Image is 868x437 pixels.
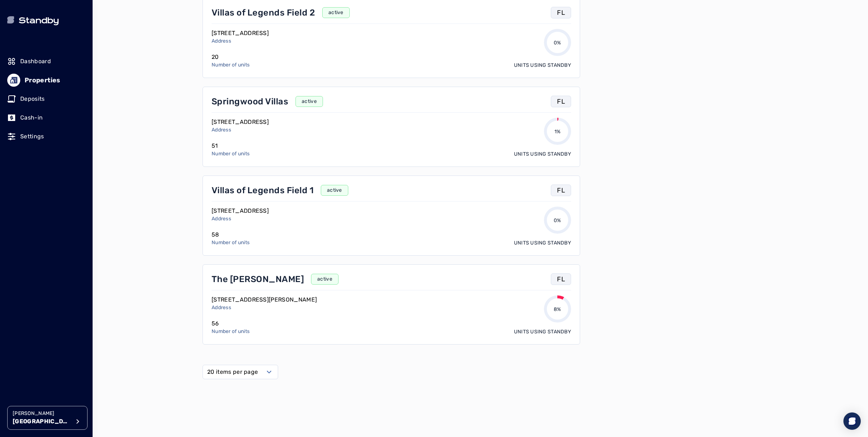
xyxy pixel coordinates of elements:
a: Deposits [7,91,85,107]
p: active [317,276,332,283]
p: active [302,98,317,105]
button: Select open [203,365,278,379]
p: FL [557,185,565,195]
a: Villas of Legends Field 2activeFL [212,7,571,18]
p: Units using Standby [514,62,571,69]
label: 20 items per page [207,368,258,376]
a: Villas of Legends Field 1activeFL [212,185,571,196]
p: 58 [212,230,250,239]
div: Open Intercom Messenger [843,412,861,430]
p: Address [212,304,317,311]
p: Units using Standby [514,328,571,336]
p: [STREET_ADDRESS] [212,207,269,215]
p: [GEOGRAPHIC_DATA] [13,417,71,426]
a: The [PERSON_NAME]activeFL [212,273,571,285]
p: [STREET_ADDRESS][PERSON_NAME] [212,295,317,304]
p: Properties [25,75,60,85]
p: Villas of Legends Field 2 [212,7,315,18]
p: 20 [212,53,250,61]
p: active [327,187,342,194]
p: The [PERSON_NAME] [212,273,304,285]
p: [STREET_ADDRESS] [212,29,269,38]
p: Villas of Legends Field 1 [212,185,314,196]
p: Number of units [212,239,250,246]
p: Cash-in [20,113,43,122]
p: FL [557,274,565,284]
p: FL [557,96,565,107]
p: [STREET_ADDRESS] [212,118,269,126]
p: 1% [554,128,561,135]
p: Address [212,215,269,222]
p: 56 [212,319,250,328]
p: Deposits [20,95,45,103]
button: [PERSON_NAME][GEOGRAPHIC_DATA] [7,406,88,430]
p: Address [212,126,269,134]
a: Settings [7,129,85,144]
a: Dashboard [7,53,85,69]
p: FL [557,8,565,18]
p: Number of units [212,150,250,157]
p: Units using Standby [514,151,571,158]
p: Dashboard [20,57,51,66]
p: Number of units [212,61,250,69]
a: Springwood VillasactiveFL [212,96,571,107]
a: Properties [7,72,85,88]
p: 8% [554,306,561,313]
p: 51 [212,142,250,150]
p: active [328,9,344,16]
p: 0% [554,217,561,224]
a: Cash-in [7,110,85,126]
p: Number of units [212,328,250,335]
p: Address [212,38,269,45]
p: 0% [554,39,561,47]
p: Settings [20,132,44,141]
p: Springwood Villas [212,96,288,107]
p: Units using Standby [514,239,571,247]
p: [PERSON_NAME] [13,410,71,417]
